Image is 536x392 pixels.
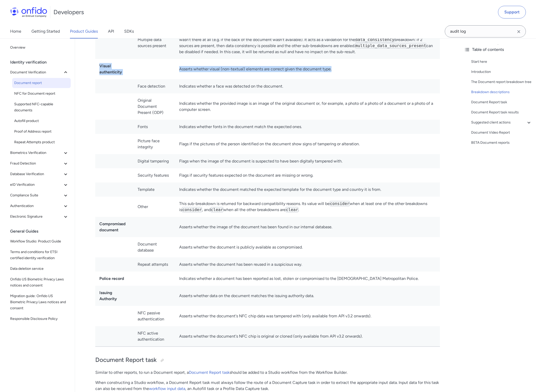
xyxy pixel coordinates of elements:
span: Overview [10,45,69,51]
p: Similar to other reports, to run a Document report, a should be added to a Studio workflow from t... [95,369,440,376]
a: BETA Document reports [471,140,532,146]
td: Asserts whether visual (non-textual) elements are correct given the document type. [175,59,440,79]
a: Migration guide: Onfido US Biometric Privacy Laws notices and consent [8,291,71,313]
td: Picture face integrity [134,134,175,154]
td: Security features [134,168,175,182]
td: Asserts whether the document's NFC chip is original or cloned (only available from API v3.2 onwar... [175,326,440,347]
button: Database Verification [8,169,71,179]
a: Product Guides [70,24,98,38]
strong: Compromised document [99,221,126,232]
a: NFC for Document report [12,89,71,99]
td: Asserts whether the document is publicly available as compromised. [175,237,440,257]
a: Document Report task [189,370,230,375]
td: NFC active authentication [134,326,175,347]
code: consider [182,207,202,212]
span: Autofill product [14,118,69,124]
td: Other [134,197,175,217]
strong: Visual authenticity [99,64,122,74]
td: Flags if security features expected on the document are missing or wrong. [175,168,440,182]
a: Terms and conditions for ETSI certified identity verification [8,247,71,263]
a: Document Report task [471,99,532,105]
span: eID Verification [10,182,63,188]
span: Onfido US Biometric Privacy Laws notices and consent [10,276,69,288]
span: NFC for Document report [14,91,69,97]
span: Migration guide: Onfido US Biometric Privacy Laws notices and consent [10,293,69,311]
span: Electronic Signature [10,214,63,220]
input: Onfido search input field [445,25,526,37]
button: Document Verification [8,67,71,77]
button: Fraud Detection [8,158,71,169]
td: Indicates whether a face was detected on the document. [175,79,440,93]
span: Workflow Studio: Product Guide [10,238,69,244]
td: Face detection [134,79,175,93]
img: Onfido Logo [10,7,47,17]
span: Proof of Address report [14,129,69,135]
a: Document Report task results [471,109,532,115]
a: Breakdown descriptions [471,89,532,95]
td: Asserts whether data on the document matches the issuing authority data. [175,286,440,306]
code: clear [286,207,298,212]
h1: Developers [53,8,84,16]
span: Terms and conditions for ETSI certified identity verification [10,249,69,261]
a: Workflow Studio: Product Guide [8,236,71,246]
a: Start here [471,59,532,65]
span: Document report [14,80,69,86]
p: When constructing a Studio workflow, a Document Report task must always follow the route of a Doc... [95,380,440,392]
span: Document Verification [10,69,63,75]
div: General Guides [10,226,73,236]
button: Authentication [8,201,71,211]
code: clear [211,207,223,212]
span: Database Verification [10,171,63,177]
span: Responsible Disclosure Policy [10,316,69,322]
a: Proof of Address report [12,127,71,137]
div: Table of contents [464,47,532,53]
a: Repeat Attempts product [12,137,71,147]
td: Multiple data sources present [134,27,175,59]
a: Getting Started [31,24,60,38]
a: Overview [8,43,71,53]
td: Asserts whether the image of the document has been found in our internal database. [175,217,440,237]
button: Electronic Signature [8,212,71,222]
a: Introduction [471,69,532,75]
a: workflow input data [149,386,185,391]
td: Asserts whether the document has been reused in a suspicious way. [175,257,440,272]
span: Compliance Suite [10,192,63,198]
span: Data deletion service [10,266,69,272]
span: Fraud Detection [10,160,63,167]
button: Biometrics Verification [8,148,71,158]
span: Authentication [10,203,63,209]
svg: Clear search field button [516,29,522,35]
td: Original Document Present (ODP) [134,93,175,120]
a: Document Video Report [471,130,532,136]
a: Home [10,24,21,38]
td: Flags if the pictures of the person identified on the document show signs of tampering or alterat... [175,134,440,154]
strong: Issuing Authority [99,290,117,301]
code: data_consistency [355,37,395,42]
td: NFC passive authentication [134,306,175,326]
td: is for cases where we don't obtain a US barcode because it wasn't extracted, wasn't decoded, or w... [175,27,440,59]
td: Fonts [134,120,175,134]
a: Data deletion service [8,264,71,274]
td: Flags when the image of the document is suspected to have been digitally tampered with. [175,154,440,168]
a: Supported NFC-capable documents [12,99,71,115]
a: Suggested client actions [471,119,532,126]
td: Asserts whether the document's NFC chip data was tampered with (only available from API v3.2 onwa... [175,306,440,326]
div: Identity verification [10,57,73,67]
button: Compliance Suite [8,190,71,200]
h2: Document Report task [95,356,440,364]
td: Template [134,182,175,197]
code: multiple_data_sources_present [355,43,426,48]
td: Digital tampering [134,154,175,168]
a: The Document report breakdown tree [471,79,532,85]
td: Indicates whether the provided image is an image of the original document or, for example, a phot... [175,93,440,120]
a: API [108,24,114,38]
td: Document database [134,237,175,257]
